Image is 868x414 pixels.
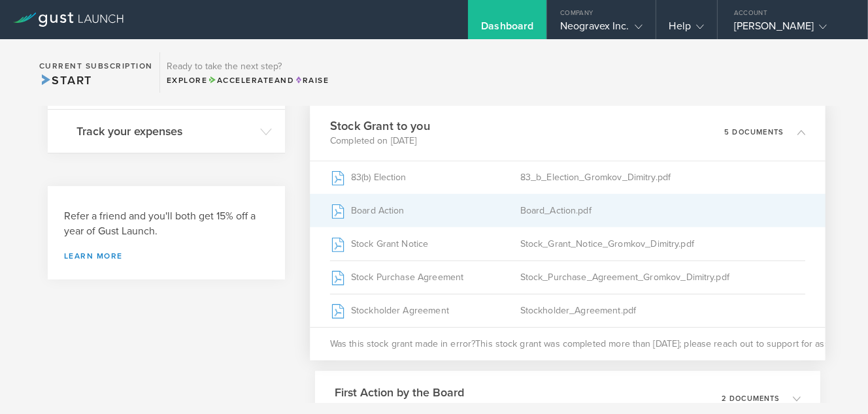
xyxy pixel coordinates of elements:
[39,73,92,88] span: Start
[560,20,642,39] div: Neogravex Inc.
[294,76,329,85] span: Raise
[520,228,805,261] div: Stock_Grant_Notice_Gromkov_Dimitry.pdf
[64,209,269,239] h3: Refer a friend and you'll both get 15% off a year of Gust Launch.
[481,20,533,39] div: Dashboard
[335,384,464,401] h3: First Action by the Board
[208,76,295,85] span: and
[330,228,520,261] div: Stock Grant Notice
[330,295,520,327] div: Stockholder Agreement
[330,161,520,194] div: 83(b) Election
[734,20,845,39] div: [PERSON_NAME]
[159,52,335,93] div: Ready to take the next step?ExploreAccelerateandRaise
[803,351,868,414] div: Виджет чата
[76,123,254,140] h3: Track your expenses
[335,401,464,414] p: Completed on [DATE]
[722,395,780,402] p: 2 documents
[330,135,430,148] p: Completed on [DATE]
[208,76,275,85] span: Accelerate
[330,261,520,294] div: Stock Purchase Agreement
[520,195,805,227] div: Board_Action.pdf
[803,351,868,414] iframe: Chat Widget
[520,261,805,294] div: Stock_Purchase_Agreement_Gromkov_Dimitry.pdf
[167,62,329,71] h3: Ready to take the next step?
[520,161,805,194] div: 83_b_Election_Gromkov_Dimitry.pdf
[476,338,861,351] span: This stock grant was completed more than [DATE]; please reach out to support for assistance.
[310,327,826,360] div: Was this stock grant made in error?
[330,195,520,227] div: Board Action
[520,295,805,327] div: Stockholder_Agreement.pdf
[330,117,430,135] h3: Stock Grant to you
[167,74,329,86] div: Explore
[669,20,704,39] div: Help
[39,62,153,70] h2: Current Subscription
[725,129,784,136] p: 5 documents
[64,252,269,260] a: Learn more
